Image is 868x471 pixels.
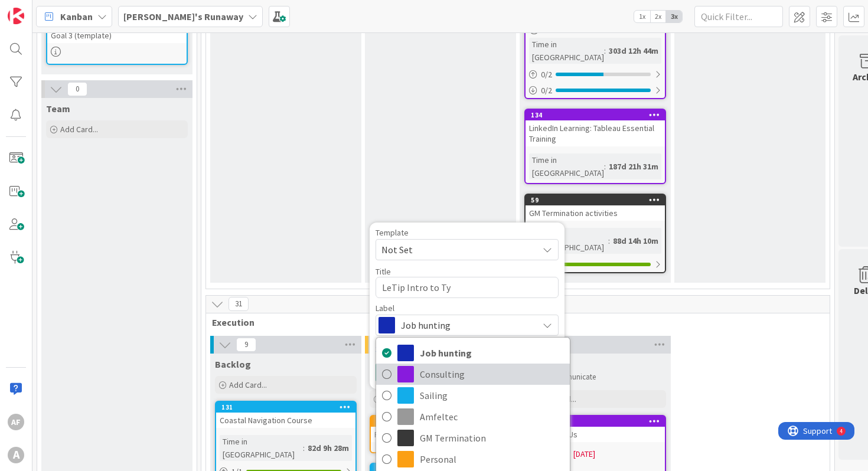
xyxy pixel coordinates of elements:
[526,110,665,146] div: 134LinkedIn Learning: Tableau Essential Training
[606,44,661,57] div: 303d 12h 44m
[371,416,510,442] div: 208Review CRA feedback about ~$41k
[604,44,606,57] span: :
[531,417,665,426] div: 203
[123,11,243,22] b: [PERSON_NAME]'s Runaway
[608,234,610,247] span: :
[8,414,24,430] div: AF
[216,413,355,428] div: Coastal Navigation Course
[526,205,665,221] div: GM Termination activities
[376,427,570,449] a: GM Termination
[303,441,305,454] span: :
[526,257,665,272] div: 1/1
[529,228,608,254] div: Time in [GEOGRAPHIC_DATA]
[604,160,606,173] span: :
[376,449,570,470] a: Personal
[529,153,604,179] div: Time in [GEOGRAPHIC_DATA]
[539,372,664,382] li: Communicate
[420,365,564,383] span: Consulting
[25,2,54,16] span: Support
[531,111,665,119] div: 134
[212,316,815,328] span: Execution
[216,402,355,428] div: 131Coastal Navigation Course
[420,344,564,362] span: Job hunting
[526,83,665,98] div: 0/2
[526,427,665,442] div: Add PMI PDUs
[531,196,665,204] div: 59
[221,403,355,411] div: 131
[606,160,661,173] div: 187d 21h 31m
[376,342,570,364] a: Job hunting
[420,429,564,447] span: GM Termination
[371,427,510,442] div: Review CRA feedback about ~$41k
[216,402,355,413] div: 131
[8,8,24,24] img: Visit kanbanzone.com
[526,120,665,146] div: LinkedIn Learning: Tableau Essential Training
[610,234,661,247] div: 88d 14h 10m
[376,364,570,385] a: Consulting
[47,28,187,43] div: Goal 3 (template)
[371,416,510,427] div: 208
[634,11,650,22] span: 1x
[67,82,87,96] span: 0
[61,5,64,14] div: 4
[526,416,665,427] div: 203
[524,194,666,273] a: 59GM Termination activitiesTime in [GEOGRAPHIC_DATA]:88d 14h 10m1/1
[220,435,303,461] div: Time in [GEOGRAPHIC_DATA]
[401,317,532,333] span: Job hunting
[60,124,98,135] span: Add Card...
[526,195,665,221] div: 59GM Termination activities
[60,9,93,24] span: Kanban
[46,103,70,115] span: Team
[376,385,570,406] a: Sailing
[381,242,529,257] span: Not Set
[376,406,570,427] a: Amfeltec
[694,6,783,27] input: Quick Filter...
[526,67,665,82] div: 0/2
[305,441,352,454] div: 82d 9h 28m
[526,110,665,120] div: 134
[376,228,409,237] span: Template
[420,408,564,426] span: Amfeltec
[529,38,604,64] div: Time in [GEOGRAPHIC_DATA]
[215,358,251,370] span: Backlog
[236,338,256,352] span: 9
[650,11,666,22] span: 2x
[8,447,24,463] div: A
[420,387,564,404] span: Sailing
[229,297,249,311] span: 31
[666,11,682,22] span: 3x
[376,277,559,298] textarea: LeTip Intro to Ty
[526,416,665,442] div: 203Add PMI PDUs
[541,84,552,97] span: 0 / 2
[376,266,391,277] label: Title
[376,304,394,312] span: Label
[524,109,666,184] a: 134LinkedIn Learning: Tableau Essential TrainingTime in [GEOGRAPHIC_DATA]:187d 21h 31m
[541,68,552,81] span: 0 / 2
[526,195,665,205] div: 59
[46,16,188,65] a: Goal 3 (template)
[229,380,267,390] span: Add Card...
[420,450,564,468] span: Personal
[573,448,595,460] span: [DATE]
[370,415,511,453] a: 208Review CRA feedback about ~$41k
